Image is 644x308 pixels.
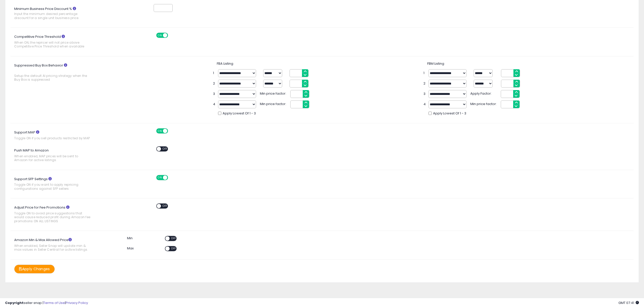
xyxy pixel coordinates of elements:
a: Privacy Policy [66,300,88,305]
span: FBA Listing [217,61,233,66]
label: Minimum Business Price Discount % [10,5,108,23]
label: Push MAP to Amazon [10,146,108,165]
span: Setup the default AI pricing strategy when the Buy Box is suppressed [14,74,91,82]
span: FBM Listing [427,61,444,66]
span: Apply Lowest Of 1 - 3 [223,111,256,116]
span: 2 [423,81,426,86]
span: OFF [161,147,169,151]
span: Toggle ON if you want to apply repricing configurations against SFP sellers [14,183,91,191]
span: Input the minimum desired percentage discount for a single unit business price. [14,12,91,20]
label: Adjust Price for Fee Promotions [10,203,108,226]
span: 1 [213,71,216,76]
label: Min [127,236,133,241]
span: Toggle ON to avoid price suggestions that would cause reduced profit during Amazon fee promotions... [14,211,91,223]
span: 1 [423,71,426,76]
a: Terms of Use [43,300,65,305]
span: OFF [167,175,175,180]
strong: Copyright [5,300,24,305]
span: When ON, the repricer will not price above Competitive Price Threshold when available [14,41,91,48]
div: seller snap | | [5,301,88,305]
span: Toggle ON if you sell products restricted by MAP [14,136,91,140]
span: Min price factor: [260,100,288,107]
span: When enabled, MAP prices will be sent to Amazon for active listings. [14,154,91,162]
span: ON [157,129,163,133]
label: Support SFP Settings [10,175,108,193]
label: Amazon Min & Max Allowed Price [10,236,108,254]
span: Apply Factor: [470,90,498,96]
span: 4 [213,102,216,107]
span: ON [157,175,163,180]
label: Max [127,246,134,251]
label: Support MAP [10,128,108,143]
span: 4 [423,102,426,107]
span: OFF [170,247,178,251]
span: 2 [213,81,216,86]
span: OFF [167,129,175,133]
span: 2025-09-9 07:41 GMT [618,300,639,305]
span: OFF [170,236,178,241]
span: Apply Lowest Of 1 - 3 [433,111,466,116]
span: Min price factor: [260,90,288,96]
span: 3 [213,92,216,96]
span: 3 [423,92,426,96]
span: Min price factor: [470,100,498,107]
span: OFF [167,33,175,38]
span: ON [157,33,163,38]
span: When enabled, Seller Snap will update min & max values in Seller Central for active listings. [14,244,91,252]
label: Suppressed Buy Box Behavior [10,61,108,84]
label: Competitive Price Threshold [10,33,108,51]
button: Apply Changes [14,265,55,273]
span: OFF [161,204,169,208]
